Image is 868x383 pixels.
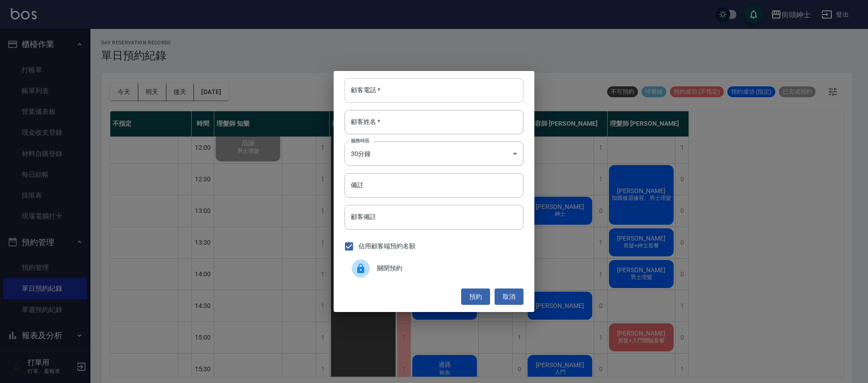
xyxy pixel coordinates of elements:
[495,288,524,305] button: 取消
[359,241,415,251] span: 佔用顧客端預約名額
[344,256,524,281] div: 關閉預約
[461,288,490,305] button: 預約
[377,264,516,273] span: 關閉預約
[344,142,524,166] div: 30分鐘
[351,137,370,144] label: 服務時長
